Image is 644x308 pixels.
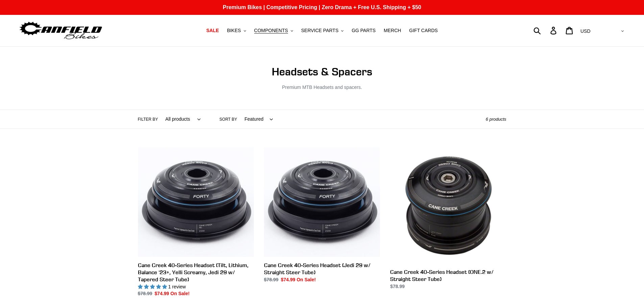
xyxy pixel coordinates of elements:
label: Sort by [219,116,237,122]
span: GIFT CARDS [409,28,438,33]
a: GIFT CARDS [406,26,441,35]
span: BIKES [227,28,241,33]
button: COMPONENTS [251,26,296,35]
a: MERCH [380,26,404,35]
a: SALE [203,26,222,35]
a: GG PARTS [348,26,379,35]
span: Headsets & Spacers [272,65,372,78]
span: MERCH [384,28,401,33]
span: 6 products [486,117,506,122]
p: Premium MTB Headsets and spacers. [138,84,506,91]
button: SERVICE PARTS [298,26,347,35]
span: SERVICE PARTS [301,28,338,33]
img: Canfield Bikes [19,20,103,41]
input: Search [537,23,554,38]
span: SALE [206,28,219,33]
label: Filter by [138,116,158,122]
span: COMPONENTS [254,28,288,33]
button: BIKES [223,26,249,35]
span: GG PARTS [352,28,376,33]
